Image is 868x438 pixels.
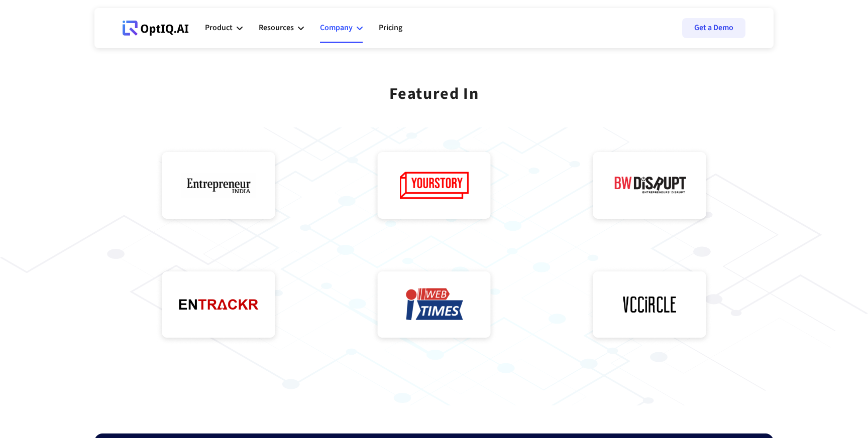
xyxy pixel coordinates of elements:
[123,13,189,43] a: Webflow Homepage
[389,71,479,107] div: Featured In
[205,21,233,35] div: Product
[682,18,745,38] a: Get a Demo
[320,13,363,43] div: Company
[123,35,123,36] div: Webflow Homepage
[379,13,402,43] a: Pricing
[259,13,304,43] div: Resources
[205,13,243,43] div: Product
[259,21,294,35] div: Resources
[320,21,353,35] div: Company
